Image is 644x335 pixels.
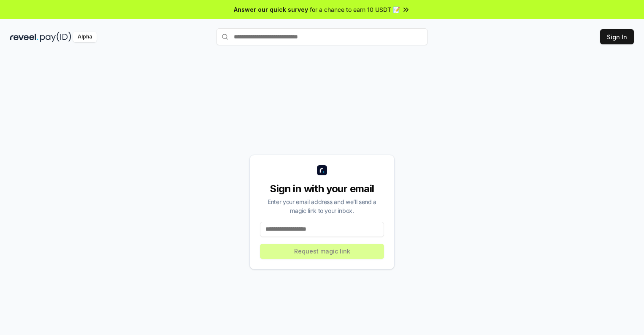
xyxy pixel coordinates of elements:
[317,165,327,175] img: logo_small
[600,29,634,44] button: Sign In
[260,197,384,215] div: Enter your email address and we’ll send a magic link to your inbox.
[40,32,71,42] img: pay_id
[310,5,400,14] span: for a chance to earn 10 USDT 📝
[10,32,38,42] img: reveel_dark
[234,5,308,14] span: Answer our quick survey
[260,182,384,196] div: Sign in with your email
[73,32,97,42] div: Alpha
